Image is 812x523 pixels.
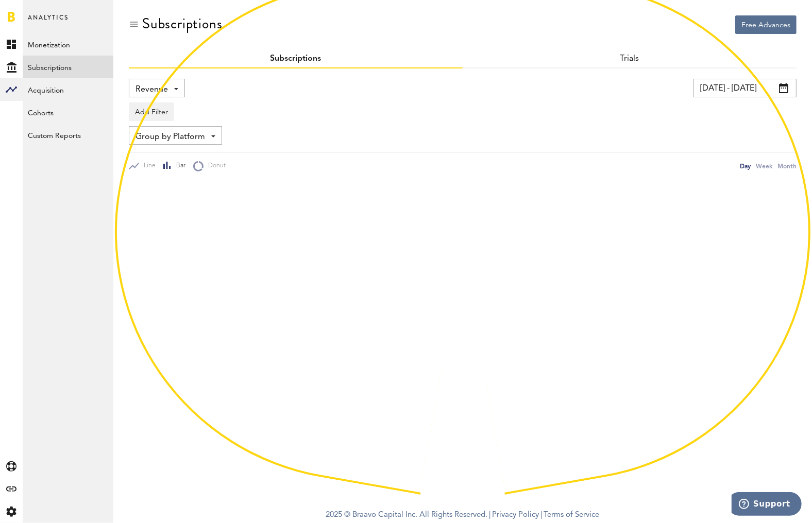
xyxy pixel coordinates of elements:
a: Monetization [23,33,113,56]
span: Bar [172,162,185,170]
button: Free Advances [735,15,797,34]
a: Acquisition [23,78,113,101]
a: Trials [620,55,639,63]
a: Privacy Policy [493,511,539,519]
a: Subscriptions [270,55,322,63]
span: Analytics [28,11,69,33]
iframe: Opens a widget where you can find more information [732,492,802,518]
span: Revenue [136,81,168,98]
div: Week [756,161,772,171]
div: Month [777,161,797,171]
a: Terms of Service [544,511,600,519]
a: Subscriptions [23,56,113,78]
a: Custom Reports [23,124,113,146]
div: Day [740,161,751,171]
span: Group by Platform [136,128,205,146]
div: Subscriptions [142,15,222,32]
button: Add Filter [129,102,174,121]
a: Cohorts [23,101,113,124]
span: 2025 © Braavo Capital Inc. All Rights Reserved. [326,508,488,523]
span: Line [139,162,156,170]
span: Donut [204,162,226,170]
